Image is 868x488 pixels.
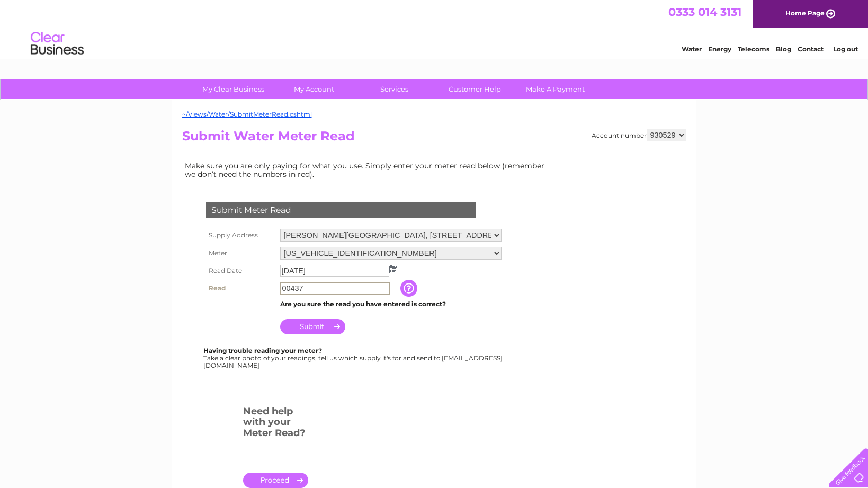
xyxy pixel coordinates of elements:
[798,45,824,53] a: Contact
[182,129,686,149] h2: Submit Water Meter Read
[203,347,322,354] b: Having trouble reading your meter?
[738,45,769,53] a: Telecoms
[203,262,278,279] th: Read Date
[431,79,518,99] a: Customer Help
[203,226,278,244] th: Supply Address
[682,45,702,53] a: Water
[203,279,278,297] th: Read
[389,265,397,273] img: ...
[190,79,277,99] a: My Clear Business
[243,404,308,444] h3: Need help with your Meter Read?
[184,6,685,51] div: Clear Business is a trading name of Verastar Limited (registered in [GEOGRAPHIC_DATA] No. 3667643...
[206,202,476,218] div: Submit Meter Read
[30,28,84,60] img: logo.png
[512,79,599,99] a: Make A Payment
[182,110,312,118] a: ~/Views/Water/SubmitMeterRead.cshtml
[592,129,686,141] div: Account number
[243,473,308,488] a: .
[833,45,858,53] a: Log out
[280,319,345,334] input: Submit
[400,280,419,297] input: Information
[668,5,741,19] a: 0333 014 3131
[278,297,504,311] td: Are you sure the read you have entered is correct?
[351,79,438,99] a: Services
[203,347,504,369] div: Take a clear photo of your readings, tell us which supply it's for and send to [EMAIL_ADDRESS][DO...
[708,45,731,53] a: Energy
[270,79,357,99] a: My Account
[203,244,278,262] th: Meter
[182,159,553,181] td: Make sure you are only paying for what you use. Simply enter your meter read below (remember we d...
[776,45,791,53] a: Blog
